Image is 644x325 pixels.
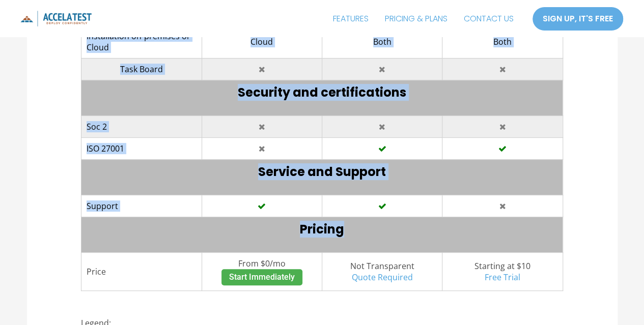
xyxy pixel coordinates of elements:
h3: Security and certifications [87,85,557,100]
center: From $0/mo [207,258,317,285]
td: Starting at $10 [442,252,563,290]
nav: Site Navigation [325,6,522,32]
td: Cloud [202,25,322,58]
a: Free Trial [485,272,520,283]
td: Both [322,25,442,58]
td: Support [81,195,202,217]
a: Quote Required [352,272,413,283]
td: Task Board [81,58,202,80]
td: ISO 27001 [81,138,202,160]
img: icon [20,11,92,26]
a: SIGN UP, IT'S FREE [532,7,624,31]
button: Start Immediately [221,269,302,285]
td: Not Transparent [322,252,442,290]
td: Price [81,252,202,290]
td: Both [442,25,563,58]
a: CONTACT US [456,6,522,32]
h3: Pricing [87,222,557,237]
td: Installation on-premises or Cloud [81,25,202,58]
a: Start Immediately [221,271,302,282]
h3: Service and Support [87,165,557,180]
a: PRICING & PLANS [377,6,456,32]
a: FEATURES [325,6,377,32]
td: Soc 2 [81,116,202,138]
